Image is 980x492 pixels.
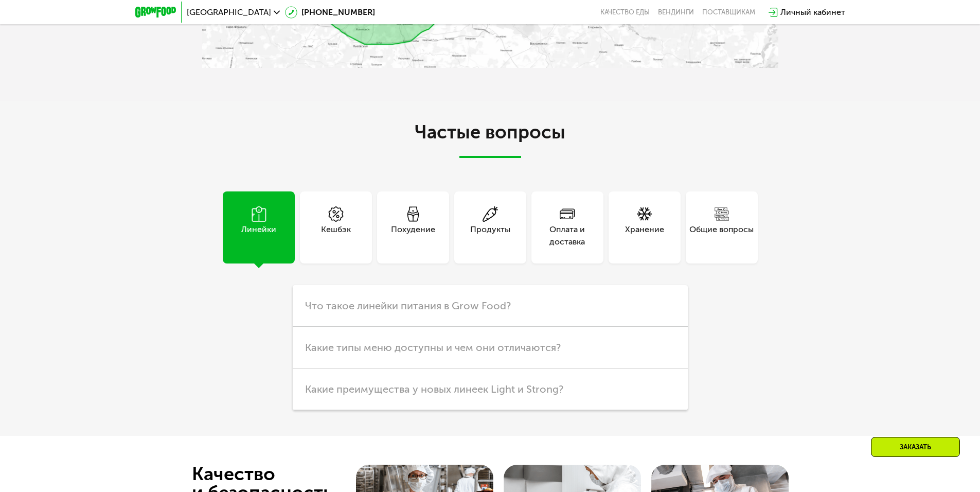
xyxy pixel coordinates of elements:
[600,8,650,16] a: Качество еды
[391,223,435,248] div: Похудение
[305,383,563,395] span: Какие преимущества у новых линеек Light и Strong?
[625,223,664,248] div: Хранение
[202,122,778,158] h2: Частые вопросы
[187,8,271,16] span: [GEOGRAPHIC_DATA]
[658,8,694,16] a: Вендинги
[871,437,960,457] div: Заказать
[305,300,511,312] span: Что такое линейки питания в Grow Food?
[470,223,510,248] div: Продукты
[689,223,754,248] div: Общие вопросы
[702,8,755,16] div: поставщикам
[241,223,276,248] div: Линейки
[321,223,351,248] div: Кешбэк
[285,6,375,19] a: [PHONE_NUMBER]
[780,6,845,19] div: Личный кабинет
[305,341,561,354] span: Какие типы меню доступны и чем они отличаются?
[531,223,603,248] div: Оплата и доставка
